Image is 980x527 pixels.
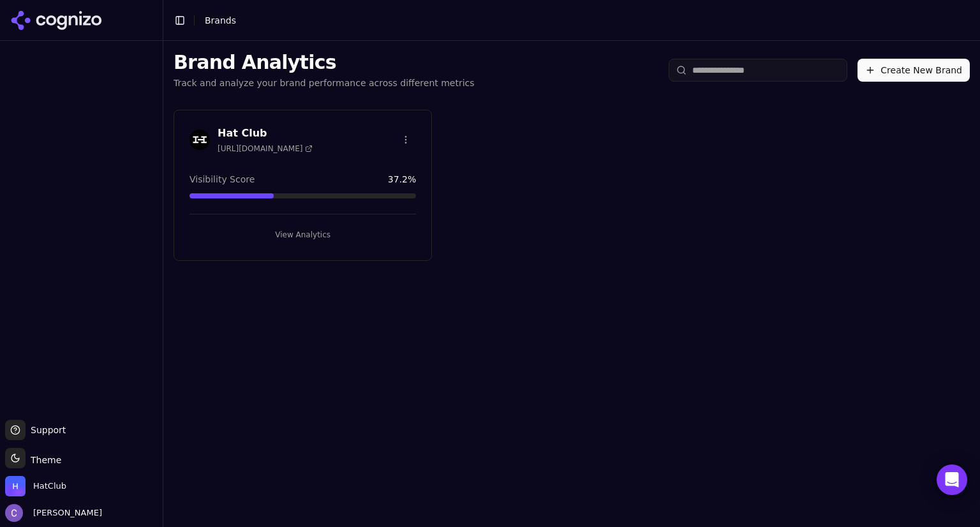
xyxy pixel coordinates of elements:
[189,173,255,186] span: Visibility Score
[5,476,26,496] img: HatClub
[26,455,61,465] span: Theme
[857,59,970,82] button: Create New Brand
[205,15,236,26] span: Brands
[189,225,416,245] button: View Analytics
[937,464,967,495] div: Open Intercom Messenger
[388,173,416,186] span: 37.2 %
[174,77,475,89] p: Track and analyze your brand performance across different metrics
[174,51,475,74] h1: Brand Analytics
[5,504,102,522] button: Open user button
[218,126,313,141] h3: Hat Club
[5,504,23,522] img: Chris Hayes
[205,14,236,27] nav: breadcrumb
[28,507,102,519] span: [PERSON_NAME]
[189,130,210,150] img: Hat Club
[33,480,66,492] span: HatClub
[5,476,66,496] button: Open organization switcher
[218,144,313,154] span: [URL][DOMAIN_NAME]
[26,424,66,436] span: Support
